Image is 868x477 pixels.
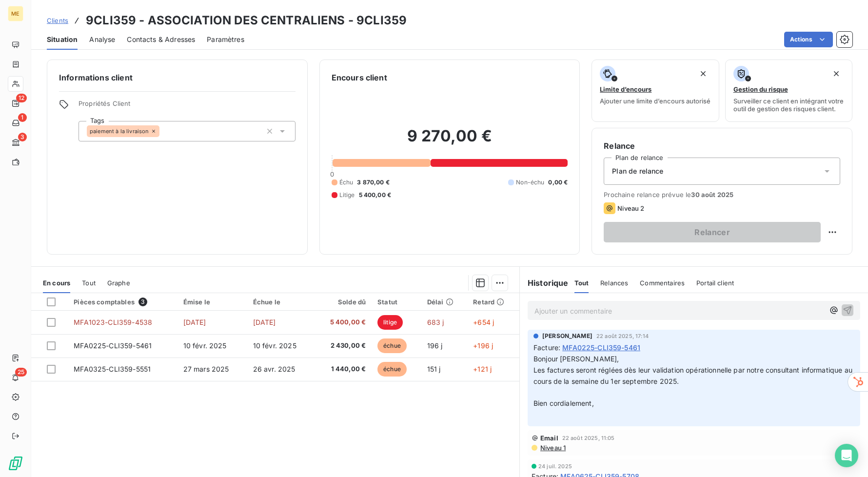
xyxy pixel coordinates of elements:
[79,99,296,113] span: Propriétés Client
[592,60,719,122] button: Limite d’encoursAjouter une limite d’encours autorisé
[562,435,615,441] span: 22 août 2025, 11:05
[74,298,171,306] div: Pièces comptables
[427,341,443,350] span: 196 j
[183,341,227,350] span: 10 févr. 2025
[835,444,858,467] div: Open Intercom Messenger
[253,341,296,350] span: 10 févr. 2025
[47,35,78,44] span: Situation
[320,298,366,306] div: Solde dû
[8,135,23,150] a: 3
[82,279,96,287] span: Tout
[604,222,821,242] button: Relancer
[533,366,854,385] span: Les factures seront réglées dès leur validation opérationnelle par notre consultant informatique ...
[320,318,366,327] span: 5 400,00 €
[59,72,296,83] h6: Informations client
[377,315,403,330] span: litige
[725,60,852,122] button: Gestion du risqueSurveiller ce client en intégrant votre outil de gestion des risques client.
[332,72,387,83] h6: Encours client
[540,434,558,442] span: Email
[696,279,734,287] span: Portail client
[332,126,568,156] h2: 9 270,00 €
[473,318,494,326] span: +654 j
[784,32,833,47] button: Actions
[377,298,415,306] div: Statut
[516,178,544,187] span: Non-échu
[74,365,151,373] span: MFA0325-CLI359-5551
[183,318,206,326] span: [DATE]
[90,128,149,134] span: paiement à la livraison
[18,133,27,141] span: 3
[15,368,27,377] span: 25
[339,178,354,187] span: Échu
[539,444,566,452] span: Niveau 1
[473,341,493,350] span: +196 j
[533,342,560,353] span: Facture :
[8,115,23,131] a: 1
[8,456,23,471] img: Logo LeanPay
[600,97,710,105] span: Ajouter une limite d’encours autorisé
[473,298,513,306] div: Retard
[377,362,407,377] span: échue
[8,96,23,111] a: 12
[548,178,568,187] span: 0,00 €
[600,85,651,93] span: Limite d’encours
[339,191,355,199] span: Litige
[47,16,68,25] a: Clients
[107,279,130,287] span: Graphe
[74,318,152,326] span: MFA1023-CLI359-4538
[377,338,407,353] span: échue
[427,298,461,306] div: Délai
[574,279,589,287] span: Tout
[89,35,115,44] span: Analyse
[691,191,733,199] span: 30 août 2025
[604,140,840,152] h6: Relance
[207,35,244,44] span: Paramètres
[733,85,788,93] span: Gestion du risque
[533,399,594,407] span: Bien cordialement,
[16,94,27,102] span: 12
[520,277,569,289] h6: Historique
[74,341,152,350] span: MFA0225-CLI359-5461
[473,365,492,373] span: +121 j
[253,298,308,306] div: Échue le
[8,6,23,21] div: ME
[596,333,649,339] span: 22 août 2025, 17:14
[183,365,229,373] span: 27 mars 2025
[253,318,276,326] span: [DATE]
[427,365,441,373] span: 151 j
[427,318,444,326] span: 683 j
[533,355,619,363] span: Bonjour [PERSON_NAME],
[183,298,241,306] div: Émise le
[538,463,572,469] span: 24 juil. 2025
[43,279,70,287] span: En cours
[86,12,407,29] h3: 9CLI359 - ASSOCIATION DES CENTRALIENS - 9CLI359
[18,113,27,122] span: 1
[617,204,644,212] span: Niveau 2
[127,35,195,44] span: Contacts & Adresses
[357,178,390,187] span: 3 870,00 €
[562,342,640,353] span: MFA0225-CLI359-5461
[640,279,685,287] span: Commentaires
[47,17,68,24] span: Clients
[330,170,334,178] span: 0
[604,191,840,199] span: Prochaine relance prévue le
[253,365,296,373] span: 26 avr. 2025
[542,332,592,340] span: [PERSON_NAME]
[600,279,628,287] span: Relances
[612,166,663,176] span: Plan de relance
[733,97,844,113] span: Surveiller ce client en intégrant votre outil de gestion des risques client.
[138,298,147,306] span: 3
[159,127,167,136] input: Ajouter une valeur
[320,341,366,351] span: 2 430,00 €
[320,364,366,374] span: 1 440,00 €
[359,191,392,199] span: 5 400,00 €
